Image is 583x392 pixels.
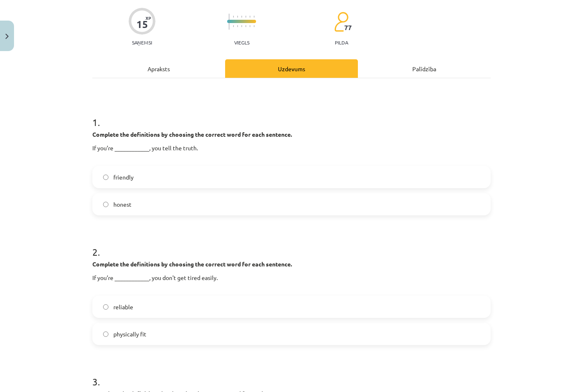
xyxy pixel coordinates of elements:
[136,19,148,30] div: 15
[233,16,234,18] img: icon-short-line-57e1e144782c952c97e751825c79c345078a6d821885a25fce030b3d8c18986b.svg
[241,25,242,27] img: icon-short-line-57e1e144782c952c97e751825c79c345078a6d821885a25fce030b3d8c18986b.svg
[229,14,230,30] img: icon-long-line-d9ea69661e0d244f92f715978eff75569469978d946b2353a9bb055b3ed8787d.svg
[129,40,155,45] p: Saņemsi
[5,34,9,39] img: icon-close-lesson-0947bae3869378f0d4975bcd49f059093ad1ed9edebbc8119c70593378902aed.svg
[249,16,250,18] img: icon-short-line-57e1e144782c952c97e751825c79c345078a6d821885a25fce030b3d8c18986b.svg
[245,16,246,18] img: icon-short-line-57e1e144782c952c97e751825c79c345078a6d821885a25fce030b3d8c18986b.svg
[113,303,133,311] span: reliable
[92,273,491,291] p: If you’re ____________, you don't get tired easily.
[113,173,134,182] span: friendly
[92,102,491,128] h1: 1 .
[334,12,348,32] img: students-c634bb4e5e11cddfef0936a35e636f08e4e9abd3cc4e673bd6f9a4125e45ecb1.svg
[233,25,234,27] img: icon-short-line-57e1e144782c952c97e751825c79c345078a6d821885a25fce030b3d8c18986b.svg
[92,144,491,161] p: If you’re ____________, you tell the truth.
[103,304,108,310] input: reliable
[335,40,348,45] p: pilda
[92,131,292,138] strong: Complete the definitions by choosing the correct word for each sentence.
[358,59,491,78] div: Palīdzība
[225,59,358,78] div: Uzdevums
[234,40,249,45] p: Viegls
[146,16,151,20] span: XP
[237,16,238,18] img: icon-short-line-57e1e144782c952c97e751825c79c345078a6d821885a25fce030b3d8c18986b.svg
[113,200,132,209] span: honest
[113,330,146,338] span: physically fit
[245,25,246,27] img: icon-short-line-57e1e144782c952c97e751825c79c345078a6d821885a25fce030b3d8c18986b.svg
[92,59,225,78] div: Apraksts
[92,260,292,268] strong: Complete the definitions by choosing the correct word for each sentence.
[103,202,108,207] input: honest
[241,16,242,18] img: icon-short-line-57e1e144782c952c97e751825c79c345078a6d821885a25fce030b3d8c18986b.svg
[92,232,491,257] h1: 2 .
[254,16,254,18] img: icon-short-line-57e1e144782c952c97e751825c79c345078a6d821885a25fce030b3d8c18986b.svg
[254,25,254,27] img: icon-short-line-57e1e144782c952c97e751825c79c345078a6d821885a25fce030b3d8c18986b.svg
[103,175,108,180] input: friendly
[237,25,238,27] img: icon-short-line-57e1e144782c952c97e751825c79c345078a6d821885a25fce030b3d8c18986b.svg
[103,331,108,337] input: physically fit
[344,24,352,31] span: 77
[249,25,250,27] img: icon-short-line-57e1e144782c952c97e751825c79c345078a6d821885a25fce030b3d8c18986b.svg
[92,362,491,387] h1: 3 .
